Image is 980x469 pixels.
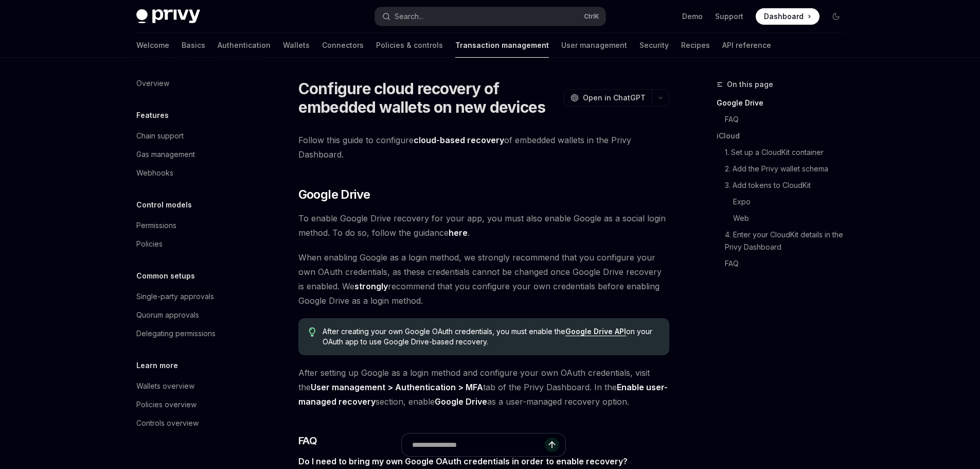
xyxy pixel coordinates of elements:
[128,287,260,306] a: Single-party approvals
[725,111,852,128] a: FAQ
[218,33,271,58] a: Authentication
[298,186,370,203] span: Google Drive
[545,438,559,452] button: Send message
[322,33,364,58] a: Connectors
[717,95,852,111] a: Google Drive
[136,417,199,429] div: Controls overview
[311,382,483,392] strong: User management > Authentication > MFA
[435,396,487,407] strong: Google Drive
[455,33,549,58] a: Transaction management
[449,228,468,238] a: here
[283,33,310,58] a: Wallets
[764,11,804,22] span: Dashboard
[376,33,443,58] a: Policies & controls
[725,255,852,272] a: FAQ
[136,77,169,90] div: Overview
[298,211,669,240] span: To enable Google Drive recovery for your app, you must also enable Google as a social login metho...
[128,324,260,343] a: Delegating permissions
[136,398,197,411] div: Policies overview
[136,270,195,282] h5: Common setups
[725,161,852,177] a: 2. Add the Privy wallet schema
[128,74,260,93] a: Overview
[414,135,504,145] strong: cloud-based recovery
[395,10,423,23] div: Search...
[727,78,773,91] span: On this page
[128,306,260,324] a: Quorum approvals
[298,250,669,308] span: When enabling Google as a login method, we strongly recommend that you configure your own OAuth c...
[128,235,260,253] a: Policies
[583,93,646,103] span: Open in ChatGPT
[128,216,260,235] a: Permissions
[323,326,658,347] span: After creating your own Google OAuth credentials, you must enable the on your OAuth app to use Go...
[682,11,703,22] a: Demo
[136,167,173,179] div: Webhooks
[136,219,176,232] div: Permissions
[128,145,260,164] a: Gas management
[298,79,560,116] h1: Configure cloud recovery of embedded wallets on new devices
[756,8,819,25] a: Dashboard
[128,377,260,395] a: Wallets overview
[309,327,316,337] svg: Tip
[733,194,852,210] a: Expo
[136,199,192,211] h5: Control models
[584,12,599,21] span: Ctrl K
[725,144,852,161] a: 1. Set up a CloudKit container
[717,128,852,144] a: iCloud
[136,238,163,250] div: Policies
[561,33,627,58] a: User management
[136,148,195,161] div: Gas management
[136,309,199,321] div: Quorum approvals
[128,127,260,145] a: Chain support
[828,8,844,25] button: Toggle dark mode
[298,133,669,162] span: Follow this guide to configure of embedded wallets in the Privy Dashboard.
[128,414,260,432] a: Controls overview
[733,210,852,227] a: Web
[639,33,669,58] a: Security
[136,327,216,340] div: Delegating permissions
[136,9,200,24] img: dark logo
[136,33,169,58] a: Welcome
[136,359,178,372] h5: Learn more
[681,33,710,58] a: Recipes
[128,164,260,182] a: Webhooks
[722,33,771,58] a: API reference
[565,327,626,336] a: Google Drive API
[136,290,214,303] div: Single-party approvals
[725,227,852,255] a: 4. Enter your CloudKit details in the Privy Dashboard
[136,109,169,121] h5: Features
[375,7,605,26] button: Search...CtrlK
[564,89,652,107] button: Open in ChatGPT
[136,380,194,392] div: Wallets overview
[136,130,184,142] div: Chain support
[725,177,852,194] a: 3. Add tokens to CloudKit
[354,281,388,291] strong: strongly
[128,395,260,414] a: Policies overview
[298,366,669,409] span: After setting up Google as a login method and configure your own OAuth credentials, visit the tab...
[715,11,743,22] a: Support
[182,33,205,58] a: Basics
